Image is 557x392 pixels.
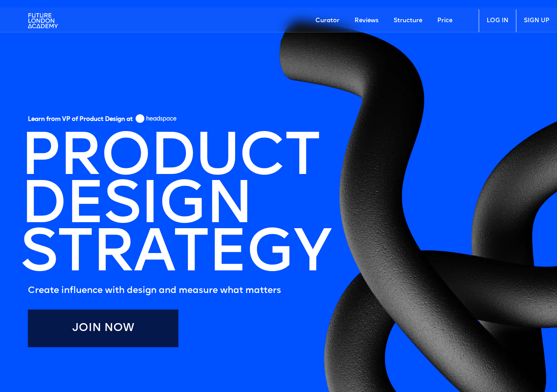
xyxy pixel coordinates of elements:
a: Curator [308,9,347,32]
a: Reviews [347,9,386,32]
h5: Learn from VP of Product Design at [28,116,133,126]
a: LOG IN [479,9,516,32]
a: Price [430,9,460,32]
a: Structure [386,9,430,32]
h1: PRODUCT DESIGN STRATEGY [20,135,330,279]
a: SIGN UP [516,9,557,32]
h5: Create influence with design and measure what matters [28,283,330,298]
a: Join Now [28,310,178,347]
